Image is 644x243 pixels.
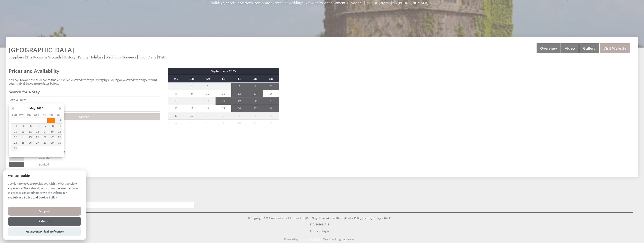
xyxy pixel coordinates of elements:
[184,97,200,105] td: 16
[78,55,103,60] a: Family Holidays
[231,112,247,119] td: 3
[322,229,329,233] a: Login
[38,155,159,161] dd: Available
[231,105,247,112] td: 26
[263,105,279,112] td: 28
[364,216,391,220] a: Privacy Policy & GDPR
[305,216,306,220] span: |
[40,135,47,140] button: 21
[9,124,160,129] h3: Check-In / Check-Out
[18,135,25,140] button: 18
[263,112,279,119] td: 5
[231,83,247,90] td: 5
[34,113,39,116] abbr: Wednesday
[11,129,18,134] button: 10
[55,135,62,140] button: 23
[247,75,263,82] th: Sa
[9,97,160,103] input: Arrival Date
[263,75,279,82] th: Su
[29,105,36,112] div: May
[47,135,55,140] button: 22
[168,75,184,82] th: Mo
[344,216,345,220] span: |
[19,113,24,116] abbr: Monday
[184,75,200,82] th: Tu
[345,216,362,220] a: Cookie Policy
[138,55,156,60] a: Floor Plans
[216,119,231,127] td: 9
[26,55,61,60] a: The Rooms & Grounds
[168,83,184,90] td: 1
[231,90,247,97] td: 12
[18,129,25,134] button: 11
[200,97,216,105] td: 17
[200,112,216,119] td: 1
[41,113,46,116] abbr: Thursday
[8,207,81,216] button: Accept all
[9,45,74,54] span: [GEOGRAPHIC_DATA]
[231,97,247,105] td: 19
[600,43,630,53] a: Visit Website
[168,105,184,112] td: 22
[9,89,160,94] h3: Search for a Stay
[6,196,194,201] h3: Search:
[11,105,15,112] button: Previous Month
[33,140,40,146] button: 27
[216,83,231,90] td: 4
[184,119,200,127] td: 7
[13,196,57,199] a: Privacy Policy and Cookie Policy
[3,181,86,203] p: Cookies are used to provide you with the best possible experience. They also allow us to analyse ...
[168,112,184,119] td: 29
[263,119,279,127] td: 12
[8,217,81,226] button: Reject all
[200,90,216,97] td: 10
[168,97,184,105] td: 15
[33,129,40,134] button: 13
[561,43,579,53] a: Video
[263,90,279,97] td: 14
[58,105,62,112] button: Next Month
[321,229,321,233] span: |
[18,124,25,129] button: 4
[25,124,33,129] button: 5
[200,83,216,90] td: 3
[57,113,61,116] abbr: Saturday
[9,55,24,60] a: Suppliers
[6,236,633,243] a: Powered byDirect bookings made easy
[9,140,160,145] h3: Key
[55,140,62,146] button: 30
[25,135,33,140] button: 19
[38,162,159,167] dd: Booked
[200,119,216,127] td: 8
[184,90,200,97] td: 9
[11,124,18,129] button: 3
[247,83,263,90] td: 6
[106,55,121,60] a: Weddings
[6,202,194,208] input: Search...
[40,124,47,129] button: 7
[55,118,62,123] button: 2
[318,216,318,220] span: |
[300,237,321,242] img: scrumpy.png
[47,124,55,129] button: 8
[123,55,136,60] a: Reviews
[33,135,40,140] button: 20
[9,113,160,120] input: Search
[27,113,31,116] abbr: Tuesday
[200,105,216,112] td: 24
[263,97,279,105] td: 21
[55,124,62,129] button: 9
[9,78,160,85] p: You can browse the calendar to find an available start date for your stay by clicking on a start ...
[310,223,329,226] a: T: 07808931973
[12,113,17,116] abbr: Sunday
[184,83,200,90] td: 2
[216,112,231,119] td: 2
[64,55,76,60] a: History
[11,135,18,140] button: 17
[216,97,231,105] td: 18
[25,140,33,146] button: 26
[38,149,159,154] dd: Available Start Date
[216,75,231,82] th: Th
[247,90,263,97] td: 13
[11,146,18,151] button: 31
